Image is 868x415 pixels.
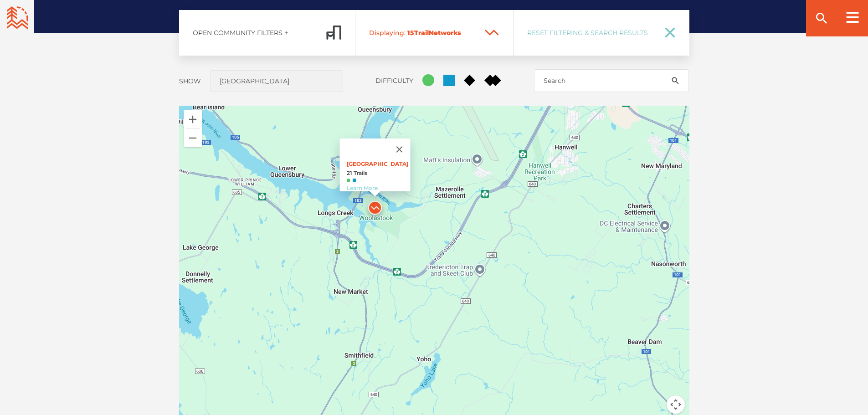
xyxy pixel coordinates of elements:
[346,184,377,191] a: Learn More
[375,77,413,85] label: Difficulty
[369,29,477,37] span: Trail
[352,179,356,182] img: Blue Square
[667,395,685,414] button: Map camera controls
[179,77,201,85] label: Show
[534,69,689,92] input: Search
[814,11,829,26] ion-icon: search
[179,10,355,56] a: Open Community Filtersadd
[407,29,414,37] span: 15
[527,29,653,37] span: Reset Filtering & Search Results
[283,30,290,36] ion-icon: add
[346,169,410,176] strong: 21 Trails
[457,29,461,37] span: s
[514,10,689,56] a: Reset Filtering & Search Results
[671,76,680,85] ion-icon: search
[346,179,350,182] img: Green Circle
[662,69,689,92] button: search
[193,29,282,37] span: Open Community Filters
[184,110,202,128] button: Zoom in
[346,160,408,167] a: [GEOGRAPHIC_DATA]
[388,138,410,160] button: Close
[369,29,406,37] span: Displaying:
[184,129,202,147] button: Zoom out
[429,29,457,37] span: Network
